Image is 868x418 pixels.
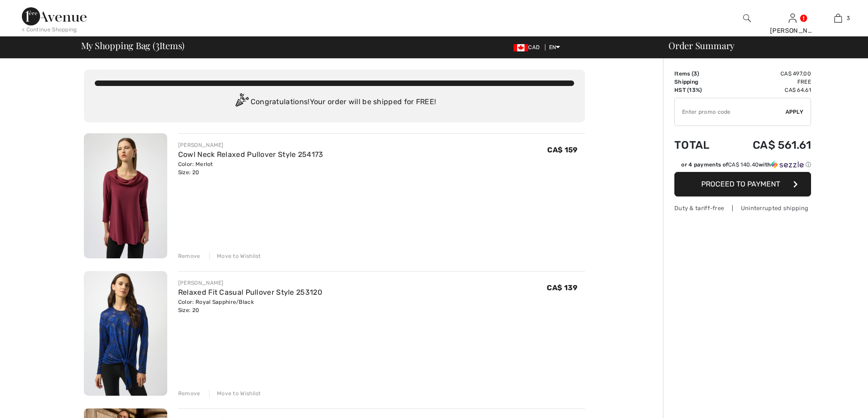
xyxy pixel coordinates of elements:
div: or 4 payments ofCA$ 140.40withSezzle Click to learn more about Sezzle [674,161,811,172]
span: 3 [693,71,697,77]
button: Proceed to Payment [674,172,811,196]
div: [PERSON_NAME] [178,279,322,287]
span: CAD [514,44,543,50]
div: Congratulations! Your order will be shipped for FREE! [95,93,574,111]
div: Color: Merlot Size: 20 [178,160,324,176]
span: 3 [847,14,850,22]
span: Apply [786,108,804,116]
a: Sign In [789,14,796,22]
td: Shipping [674,78,726,86]
img: search the website [743,13,751,24]
span: CA$ 140.40 [728,161,759,168]
img: Relaxed Fit Casual Pullover Style 253120 [84,271,167,396]
td: Free [726,78,811,86]
span: 3 [155,39,159,50]
td: CA$ 561.61 [726,130,811,161]
td: Items ( ) [674,70,726,78]
td: HST (13%) [674,86,726,94]
div: Order Summary [657,41,863,50]
img: Cowl Neck Relaxed Pullover Style 254173 [84,133,167,258]
div: Remove [178,389,200,398]
div: Duty & tariff-free | Uninterrupted shipping [674,204,811,212]
a: Cowl Neck Relaxed Pullover Style 254173 [178,150,324,159]
td: CA$ 64.61 [726,86,811,94]
img: My Bag [834,13,842,24]
img: Canadian Dollar [514,44,528,51]
span: My Shopping Bag ( Items) [81,41,185,50]
div: [PERSON_NAME] [770,26,815,35]
div: Color: Royal Sapphire/Black Size: 20 [178,298,322,314]
td: Total [674,130,726,161]
img: Congratulation2.svg [232,93,251,111]
div: < Continue Shopping [22,25,77,34]
a: Relaxed Fit Casual Pullover Style 253120 [178,288,322,297]
td: CA$ 497.00 [726,70,811,78]
div: [PERSON_NAME] [178,141,324,149]
input: Promo code [675,98,786,126]
img: 1ère Avenue [22,7,87,25]
div: Move to Wishlist [209,389,261,398]
span: CA$ 159 [547,146,577,154]
span: Proceed to Payment [701,180,780,188]
div: or 4 payments of with [681,161,811,169]
img: Sezzle [771,161,804,169]
div: Move to Wishlist [209,252,261,260]
span: CA$ 139 [547,283,577,292]
a: 3 [816,13,860,24]
img: My Info [789,13,796,24]
span: EN [549,44,560,50]
div: Remove [178,252,200,260]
